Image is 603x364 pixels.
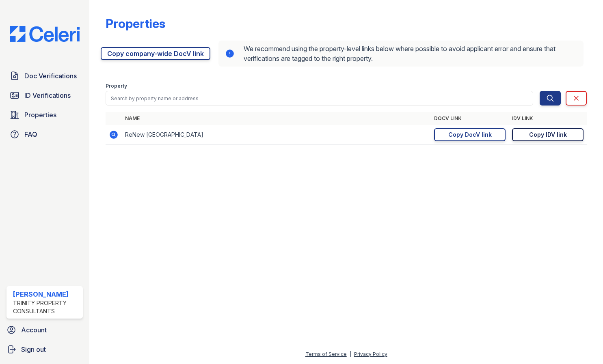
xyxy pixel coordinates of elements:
[24,90,71,100] span: ID Verifications
[3,322,86,338] a: Account
[13,299,80,315] div: Trinity Property Consultants
[305,351,347,357] a: Terms of Service
[122,112,431,125] th: Name
[101,47,210,60] a: Copy company-wide DocV link
[6,87,83,103] a: ID Verifications
[24,110,56,120] span: Properties
[448,131,492,139] div: Copy DocV link
[24,71,77,81] span: Doc Verifications
[106,83,127,89] label: Property
[3,341,86,358] a: Sign out
[6,68,83,84] a: Doc Verifications
[21,345,46,354] span: Sign out
[21,325,47,335] span: Account
[350,351,351,357] div: |
[431,112,509,125] th: DocV Link
[122,125,431,145] td: ReNew [GEOGRAPHIC_DATA]
[354,351,387,357] a: Privacy Policy
[218,41,584,67] div: We recommend using the property-level links below where possible to avoid applicant error and ens...
[434,128,506,141] a: Copy DocV link
[6,107,83,123] a: Properties
[6,126,83,142] a: FAQ
[106,91,533,106] input: Search by property name or address
[13,289,80,299] div: [PERSON_NAME]
[106,16,165,31] div: Properties
[529,131,567,139] div: Copy IDV link
[24,129,37,139] span: FAQ
[3,26,86,42] img: CE_Logo_Blue-a8612792a0a2168367f1c8372b55b34899dd931a85d93a1a3d3e32e68fde9ad4.png
[509,112,587,125] th: IDV Link
[512,128,584,141] a: Copy IDV link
